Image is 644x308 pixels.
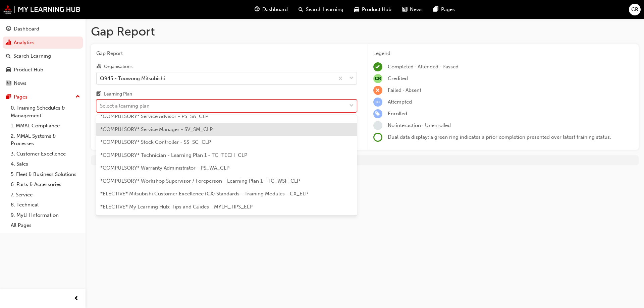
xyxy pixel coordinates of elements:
div: News [14,79,26,87]
span: Completed · Attended · Passed [388,64,459,70]
span: down-icon [349,74,354,83]
a: 3. Customer Excellence [8,149,83,159]
button: DashboardAnalyticsSearch LearningProduct HubNews [3,21,83,91]
a: search-iconSearch Learning [293,3,349,16]
a: 5. Fleet & Business Solutions [8,169,83,180]
div: Legend [373,50,634,57]
span: learningRecordVerb_FAIL-icon [373,86,382,95]
img: mmal [3,5,80,14]
span: guage-icon [255,5,260,14]
span: Gap Report [96,50,357,57]
span: search-icon [6,53,11,59]
a: 4. Sales [8,159,83,169]
span: *COMPULSORY* Service Advisor - PS_SA_CLP [100,113,208,119]
span: No interaction · Unenrolled [388,122,451,128]
a: 2. MMAL Systems & Processes [8,131,83,149]
span: Dashboard [262,6,288,13]
div: Pages [14,93,28,101]
a: 1. MMAL Compliance [8,121,83,131]
span: Credited [388,75,408,81]
a: Dashboard [3,23,83,35]
span: learningRecordVerb_ENROLL-icon [373,109,382,118]
div: Learning Plan [104,91,132,98]
span: *COMPULSORY* Service Manager - SV_SM_CLP [100,126,213,132]
a: Analytics [3,37,83,49]
div: Product Hub [14,66,43,74]
span: learningRecordVerb_NONE-icon [373,121,382,130]
span: prev-icon [74,295,79,303]
span: *COMPULSORY* Warranty Administrator - PS_WA_CLP [100,165,229,171]
span: *COMPULSORY* Technician - Learning Plan 1 - TC_TECH_CLP [100,152,247,158]
span: guage-icon [6,26,11,32]
a: news-iconNews [397,3,428,16]
a: 9. MyLH Information [8,210,83,221]
a: Search Learning [3,50,83,62]
span: Search Learning [306,6,343,13]
span: *COMPULSORY* Workshop Supervisor / Foreperson - Learning Plan 1 - TC_WSF_CLP [100,178,300,184]
a: pages-iconPages [428,3,460,16]
span: news-icon [6,80,11,86]
div: Q945 - Toowong Mitsubishi [100,74,165,82]
span: chart-icon [6,40,11,46]
button: CR [629,4,641,15]
span: learningRecordVerb_COMPLETE-icon [373,62,382,71]
span: organisation-icon [96,64,101,70]
span: Enrolled [388,111,407,117]
div: Select a learning plan [100,102,150,110]
a: News [3,77,83,89]
span: Attempted [388,99,412,105]
span: *ELECTIVE* Mitsubishi Customer Excellence (CX) Standards - Training Modules - CX_ELP [100,191,308,197]
h1: Gap Report [91,24,639,39]
span: pages-icon [433,5,438,14]
span: up-icon [75,93,80,101]
button: Pages [3,91,83,103]
span: news-icon [402,5,407,14]
a: 7. Service [8,190,83,200]
span: learningRecordVerb_ATTEMPT-icon [373,98,382,107]
span: down-icon [349,102,354,110]
span: pages-icon [6,94,11,100]
span: News [410,6,423,13]
span: *ELECTIVE* My Learning Hub: Tips and Guides - MYLH_TIPS_ELP [100,204,253,210]
span: Dual data display; a green ring indicates a prior completion presented over latest training status. [388,134,611,140]
span: Pages [441,6,455,13]
a: 0. Training Schedules & Management [8,103,83,121]
div: Organisations [104,63,132,70]
span: CR [631,6,638,13]
a: guage-iconDashboard [249,3,293,16]
span: Failed · Absent [388,87,421,93]
span: null-icon [373,74,382,83]
a: 6. Parts & Accessories [8,179,83,190]
a: car-iconProduct Hub [349,3,397,16]
span: car-icon [354,5,359,14]
a: All Pages [8,220,83,231]
a: Product Hub [3,64,83,76]
span: car-icon [6,67,11,73]
span: Product Hub [362,6,391,13]
span: learningplan-icon [96,91,101,98]
span: *COMPULSORY* Stock Controller - SS_SC_CLP [100,139,211,145]
div: Search Learning [13,52,51,60]
div: Dashboard [14,25,39,33]
span: search-icon [299,5,303,14]
a: 8. Technical [8,200,83,210]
